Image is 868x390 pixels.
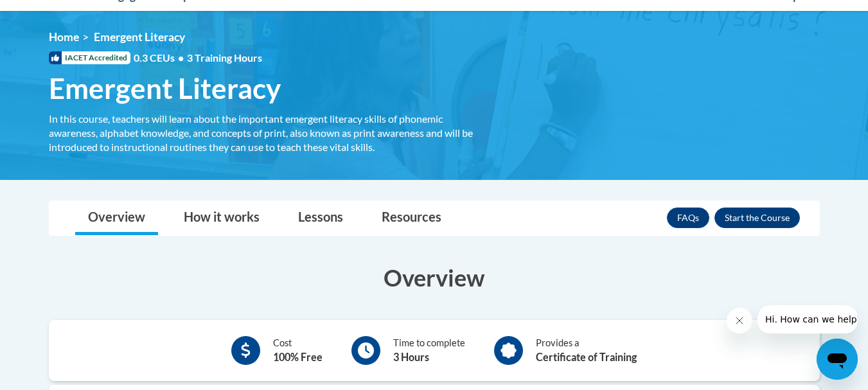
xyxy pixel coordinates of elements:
a: Overview [75,201,158,235]
div: In this course, teachers will learn about the important emergent literacy skills of phonemic awar... [49,112,492,154]
div: Cost [273,336,323,365]
a: FAQs [667,208,709,228]
iframe: Close message [727,308,752,333]
button: Enroll [714,208,800,228]
span: Emergent Literacy [94,30,185,44]
div: Time to complete [393,336,465,365]
span: 3 Training Hours [187,51,262,64]
span: 0.3 CEUs [134,51,262,65]
b: 100% Free [273,351,323,363]
b: 3 Hours [393,351,429,363]
div: Provides a [536,336,637,365]
span: Emergent Literacy [49,71,281,105]
a: Lessons [285,201,356,235]
span: • [178,51,184,64]
a: Home [49,30,79,44]
iframe: Message from company [757,305,858,333]
h3: Overview [49,261,820,294]
a: How it works [171,201,272,235]
iframe: Button to launch messaging window [817,339,858,380]
span: Hi. How can we help? [8,9,104,19]
span: IACET Accredited [49,51,130,64]
b: Certificate of Training [536,351,637,363]
a: Resources [369,201,454,235]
